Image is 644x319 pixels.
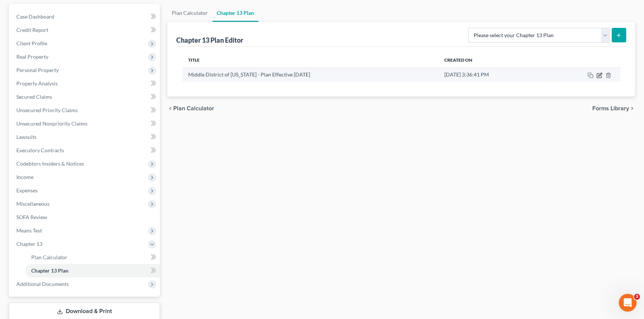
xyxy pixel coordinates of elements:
span: Codebtors Insiders & Notices [16,160,84,167]
span: 3 [634,294,640,300]
iframe: Intercom live chat [619,294,637,312]
a: Chapter 13 Plan [25,264,160,277]
button: Forms Library chevron_right [592,105,635,111]
span: Case Dashboard [16,13,54,20]
th: Title [182,53,438,68]
span: Income [16,174,33,180]
span: Chapter 13 [16,241,42,247]
td: [DATE] 3:36:41 PM [438,68,546,82]
span: Unsecured Priority Claims [16,107,78,113]
span: Expenses [16,187,38,193]
span: Lawsuits [16,134,36,140]
span: SOFA Review [16,214,47,220]
th: Created On [438,53,546,68]
div: Chapter 13 Plan Editor [176,36,243,45]
a: Case Dashboard [10,10,160,23]
span: Credit Report [16,27,48,33]
a: Property Analysis [10,77,160,90]
a: SOFA Review [10,211,160,224]
a: Plan Calculator [25,251,160,264]
span: Personal Property [16,67,59,73]
span: Chapter 13 Plan [31,267,68,274]
span: Plan Calculator [173,105,214,111]
a: Chapter 13 Plan [212,4,258,22]
span: Means Test [16,227,42,234]
td: Middle District of [US_STATE] - Plan Effective [DATE] [182,68,438,82]
a: Unsecured Priority Claims [10,104,160,117]
a: Lawsuits [10,130,160,144]
span: Executory Contracts [16,147,64,153]
span: Real Property [16,53,48,60]
span: Forms Library [592,105,629,111]
span: Unsecured Nonpriority Claims [16,120,87,127]
a: Plan Calculator [167,4,212,22]
span: Client Profile [16,40,47,46]
a: Credit Report [10,23,160,37]
span: Plan Calculator [31,254,67,260]
a: Unsecured Nonpriority Claims [10,117,160,130]
a: Executory Contracts [10,144,160,157]
span: Secured Claims [16,94,52,100]
button: chevron_left Plan Calculator [167,105,214,111]
i: chevron_left [167,105,173,111]
i: chevron_right [629,105,635,111]
span: Miscellaneous [16,201,49,207]
a: Secured Claims [10,90,160,104]
span: Additional Documents [16,281,69,287]
span: Property Analysis [16,80,58,87]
